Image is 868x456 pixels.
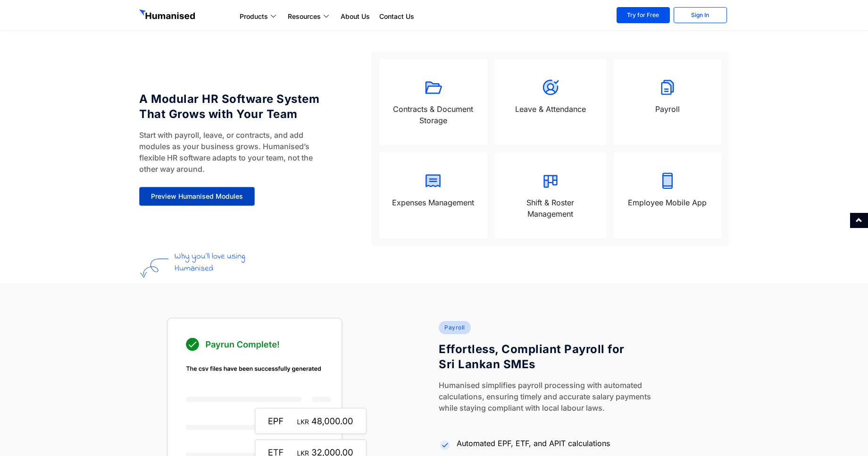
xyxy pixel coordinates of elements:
[674,7,727,23] a: Sign In
[504,197,597,220] p: Shift & Roster Management
[617,7,670,23] a: Try for Free
[389,103,477,126] p: Contracts & Document Storage
[139,9,197,22] img: GetHumanised Logo
[139,129,329,175] p: Start with payroll, leave, or contracts, and add modules as your business grows. Humanised’s flex...
[139,187,255,206] a: Preview Humanised Modules
[375,11,419,22] a: Contact Us
[283,11,336,22] a: Resources
[444,324,465,331] span: Payroll
[623,103,712,115] p: Payroll
[336,11,375,22] a: About Us
[235,11,283,22] a: Products
[504,103,597,115] p: Leave & Attendance
[151,193,243,200] span: Preview Humanised Modules
[623,197,712,208] p: Employee Mobile App
[389,197,477,208] p: Expenses Management
[439,380,668,414] p: Humanised simplifies payroll processing with automated calculations, ensuring timely and accurate...
[439,342,634,372] h4: Effortless, Compliant Payroll for Sri Lankan SMEs
[454,438,610,449] span: Automated EPF, ETF, and APIT calculations
[139,92,329,122] h4: A Modular HR Software System That Grows with Your Team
